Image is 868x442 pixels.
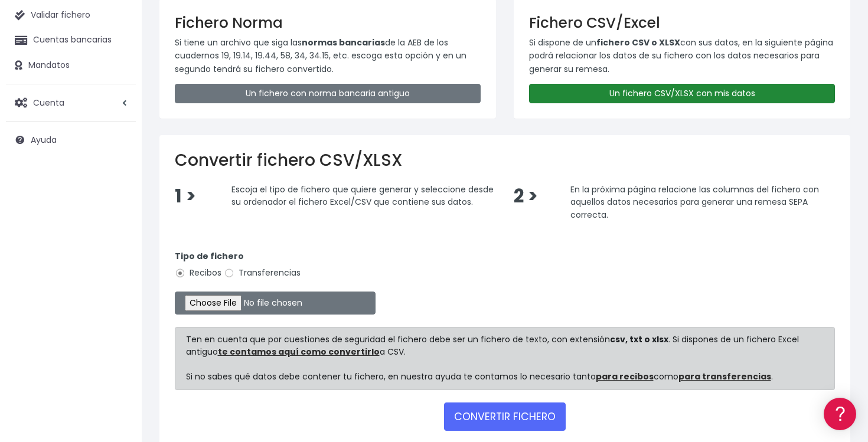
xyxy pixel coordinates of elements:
p: Si tiene un archivo que siga las de la AEB de los cuadernos 19, 19.14, 19.44, 58, 34, 34.15, etc.... [175,36,481,76]
div: Ten en cuenta que por cuestiones de seguridad el fichero debe ser un fichero de texto, con extens... [175,327,835,390]
a: para transferencias [678,371,771,382]
span: Ayuda [31,134,57,146]
strong: fichero CSV o XLSX [596,37,680,48]
button: CONVERTIR FICHERO [444,402,566,431]
label: Transferencias [224,267,301,279]
a: Cuenta [6,90,136,115]
a: Formatos [12,149,224,168]
a: General [12,253,224,271]
strong: csv, txt o xlsx [610,333,668,345]
a: Videotutoriales [12,186,224,204]
h3: Fichero Norma [175,14,481,31]
div: Facturación [12,234,224,245]
div: Convertir ficheros [12,130,224,142]
div: Programadores [12,283,224,294]
span: Cuenta [33,96,64,108]
strong: Tipo de fichero [175,250,244,262]
a: Información general [12,100,224,119]
p: Si dispone de un con sus datos, en la siguiente página podrá relacionar los datos de su fichero c... [529,36,835,76]
a: Ayuda [6,127,136,152]
label: Recibos [175,267,221,279]
h3: Fichero CSV/Excel [529,14,835,31]
a: Un fichero con norma bancaria antiguo [175,84,481,103]
a: te contamos aquí como convertirlo [218,346,380,358]
a: POWERED BY ENCHANT [162,340,227,351]
span: Escoja el tipo de fichero que quiere generar y seleccione desde su ordenador el fichero Excel/CSV... [231,183,494,208]
h2: Convertir fichero CSV/XLSX [175,150,835,171]
a: Validar fichero [6,3,136,28]
strong: normas bancarias [302,37,385,48]
a: Cuentas bancarias [6,28,136,53]
span: 1 > [175,184,196,209]
a: Problemas habituales [12,168,224,186]
a: API [12,302,224,320]
a: Mandatos [6,53,136,78]
div: Información general [12,82,224,93]
a: para recibos [596,371,654,382]
a: Perfiles de empresas [12,204,224,222]
span: En la próxima página relacione las columnas del fichero con aquellos datos necesarios para genera... [570,183,819,220]
button: Contáctanos [12,316,224,336]
a: Un fichero CSV/XLSX con mis datos [529,84,835,103]
span: 2 > [514,184,538,209]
